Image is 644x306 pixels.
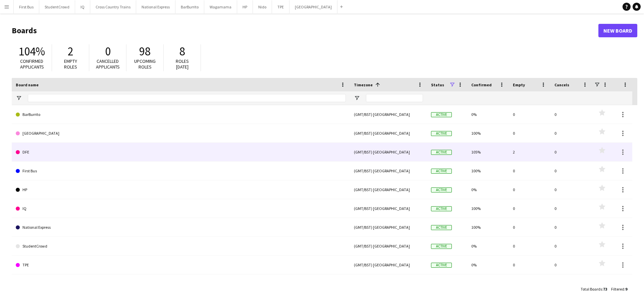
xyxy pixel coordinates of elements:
div: 105% [467,143,509,161]
div: 0% [467,237,509,255]
button: [GEOGRAPHIC_DATA] [289,0,337,13]
span: 8 [179,44,185,59]
button: Wagamama [204,0,237,13]
div: 0 [550,199,592,218]
a: First Bus [16,162,346,180]
div: : [581,282,607,296]
button: StudentCrowd [39,0,75,13]
div: (GMT/BST) [GEOGRAPHIC_DATA] [350,199,427,218]
span: Confirmed [471,82,492,87]
span: Status [431,82,444,87]
button: HP [237,0,253,13]
button: Open Filter Menu [16,95,22,101]
a: HP [16,180,346,199]
div: 0% [467,105,509,124]
span: Roles [DATE] [176,58,189,70]
span: 2 [68,44,73,59]
div: 0 [550,143,592,161]
span: 98 [139,44,151,59]
span: Active [431,150,452,155]
div: : [611,282,627,296]
div: 2 [509,143,550,161]
a: DFE [16,143,346,162]
button: BarBurrito [175,0,204,13]
div: 0% [467,180,509,199]
div: 0 [509,256,550,274]
span: Active [431,169,452,174]
div: 0 [509,180,550,199]
button: First Bus [14,0,39,13]
div: 0 [550,218,592,236]
div: 0 [509,162,550,180]
a: TPE [16,256,346,274]
div: 0 [509,218,550,236]
span: Cancels [554,82,569,87]
a: New Board [598,24,637,37]
div: 0 [550,256,592,274]
div: (GMT/BST) [GEOGRAPHIC_DATA] [350,162,427,180]
span: 0 [105,44,111,59]
button: IQ [75,0,90,13]
a: National Express [16,218,346,237]
span: Active [431,112,452,117]
div: (GMT/BST) [GEOGRAPHIC_DATA] [350,180,427,199]
span: Upcoming roles [134,58,156,70]
span: Active [431,244,452,249]
div: 100% [467,162,509,180]
button: TPE [272,0,289,13]
button: Cross Country Trains [90,0,136,13]
a: StudentCrowd [16,237,346,256]
div: (GMT/BST) [GEOGRAPHIC_DATA] [350,124,427,142]
span: Confirmed applicants [20,58,44,70]
button: Open Filter Menu [354,95,360,101]
span: 73 [603,287,607,292]
div: 100% [467,124,509,142]
div: 0 [509,105,550,124]
span: 104% [18,44,45,59]
div: (GMT/BST) [GEOGRAPHIC_DATA] [350,105,427,124]
a: BarBurrito [16,105,346,124]
span: 9 [625,287,627,292]
div: 0% [467,256,509,274]
span: Empty roles [64,58,77,70]
div: 0 [550,237,592,255]
span: Active [431,206,452,211]
div: 100% [467,218,509,236]
div: 0 [550,162,592,180]
button: National Express [136,0,175,13]
input: Board name Filter Input [28,94,346,102]
span: Active [431,187,452,192]
input: Timezone Filter Input [366,94,423,102]
span: Active [431,263,452,268]
div: 0 [509,199,550,218]
span: Cancelled applicants [96,58,120,70]
div: 0 [509,124,550,142]
div: 100% [467,199,509,218]
div: 0 [550,124,592,142]
div: (GMT/BST) [GEOGRAPHIC_DATA] [350,143,427,161]
div: 0 [550,105,592,124]
span: Active [431,225,452,230]
a: [GEOGRAPHIC_DATA] [16,124,346,143]
a: IQ [16,199,346,218]
button: Nido [253,0,272,13]
span: Active [431,131,452,136]
span: Board name [16,82,39,87]
span: Filtered [611,287,624,292]
span: Empty [513,82,525,87]
div: 0 [509,237,550,255]
div: (GMT/BST) [GEOGRAPHIC_DATA] [350,218,427,236]
span: Total Boards [581,287,602,292]
span: Timezone [354,82,373,87]
h1: Boards [12,26,598,36]
div: (GMT/BST) [GEOGRAPHIC_DATA] [350,256,427,274]
div: 0 [550,180,592,199]
div: (GMT/BST) [GEOGRAPHIC_DATA] [350,237,427,255]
